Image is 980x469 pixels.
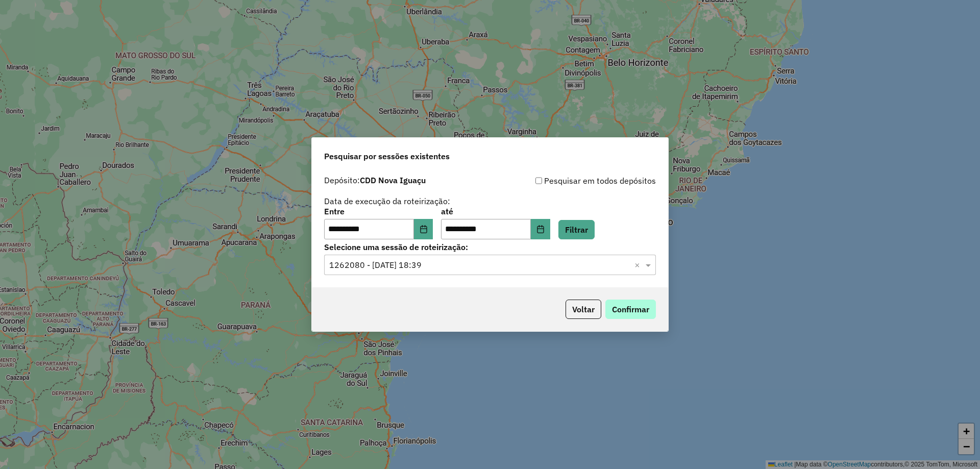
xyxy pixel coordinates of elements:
[324,205,433,217] label: Entre
[324,195,450,207] label: Data de execução da roteirização:
[558,220,595,239] button: Filtrar
[531,219,550,239] button: Choose Date
[360,175,426,185] strong: CDD Nova Iguaçu
[441,205,550,217] label: até
[490,175,656,187] div: Pesquisar em todos depósitos
[605,300,656,319] button: Confirmar
[414,219,433,239] button: Choose Date
[566,300,601,319] button: Voltar
[324,150,450,162] span: Pesquisar por sessões existentes
[324,174,426,186] label: Depósito:
[634,259,643,271] span: Clear all
[324,241,656,253] label: Selecione uma sessão de roteirização:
